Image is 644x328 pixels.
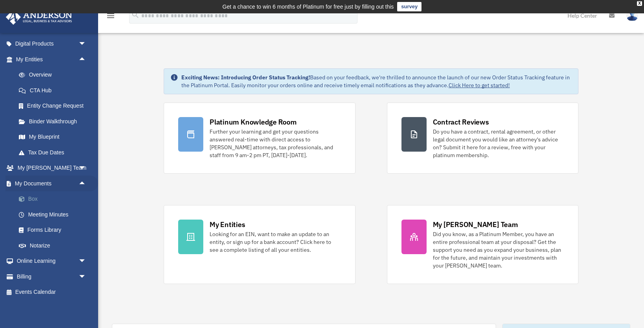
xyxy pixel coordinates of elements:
a: Click Here to get started! [449,82,510,89]
div: Do you have a contract, rental agreement, or other legal document you would like an attorney's ad... [433,128,564,159]
a: Events Calendar [5,284,98,300]
a: menu [106,14,115,20]
span: arrow_drop_up [78,176,94,192]
a: CTA Hub [11,82,98,98]
i: search [131,11,140,19]
a: My Blueprint [11,129,98,145]
a: Online Learningarrow_drop_down [5,253,98,269]
div: Get a chance to win 6 months of Platinum for free just by filling out this [223,2,394,11]
div: Contract Reviews [433,117,489,127]
a: My [PERSON_NAME] Team Did you know, as a Platinum Member, you have an entire professional team at... [387,205,578,284]
div: close [637,1,642,6]
a: Box [11,191,98,207]
a: Binder Walkthrough [11,114,98,129]
a: Digital Productsarrow_drop_down [5,36,98,52]
div: My Entities [210,220,245,229]
div: My [PERSON_NAME] Team [433,220,518,229]
a: Billingarrow_drop_down [5,269,98,284]
strong: Exciting News: Introducing Order Status Tracking! [181,74,310,81]
a: Contract Reviews Do you have a contract, rental agreement, or other legal document you would like... [387,103,578,174]
a: Forms Library [11,222,98,238]
span: arrow_drop_down [78,269,94,285]
a: Tax Due Dates [11,145,98,160]
a: Notarize [11,238,98,253]
div: Looking for an EIN, want to make an update to an entity, or sign up for a bank account? Click her... [210,230,341,254]
a: My Entities Looking for an EIN, want to make an update to an entity, or sign up for a bank accoun... [164,205,355,284]
div: Did you know, as a Platinum Member, you have an entire professional team at your disposal? Get th... [433,230,564,269]
a: My Entitiesarrow_drop_up [5,51,98,67]
span: arrow_drop_down [78,36,94,52]
a: survey [397,2,421,11]
img: User Pic [626,10,638,21]
div: Further your learning and get your questions answered real-time with direct access to [PERSON_NAM... [210,128,341,159]
a: Overview [11,67,98,83]
div: Based on your feedback, we're thrilled to announce the launch of our new Order Status Tracking fe... [181,73,572,89]
a: Platinum Knowledge Room Further your learning and get your questions answered real-time with dire... [164,103,355,174]
img: Anderson Advisors Platinum Portal [4,9,75,25]
a: My [PERSON_NAME] Teamarrow_drop_down [5,160,98,176]
span: arrow_drop_down [78,160,94,176]
a: Entity Change Request [11,98,98,114]
div: Platinum Knowledge Room [210,117,297,127]
span: arrow_drop_down [78,253,94,269]
a: Meeting Minutes [11,207,98,222]
a: My Documentsarrow_drop_up [5,176,98,191]
i: menu [106,11,115,20]
span: arrow_drop_up [78,51,94,68]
